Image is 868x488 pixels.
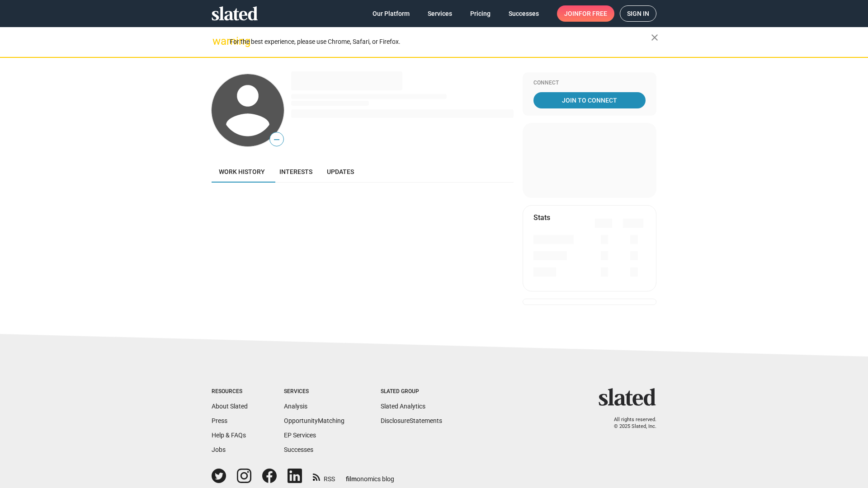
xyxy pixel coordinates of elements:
p: All rights reserved. © 2025 Slated, Inc. [604,417,656,430]
a: Slated Analytics [381,403,425,410]
a: Help & FAQs [212,432,246,439]
span: Updates [327,168,354,175]
span: Work history [219,168,265,175]
span: Our Platform [373,5,410,22]
a: OpportunityMatching [284,417,344,424]
a: Successes [501,5,546,22]
a: Jobs [212,446,226,453]
a: Successes [284,446,313,453]
span: for free [579,5,607,22]
span: Pricing [470,5,491,22]
span: film [346,475,357,483]
mat-icon: warning [212,36,223,47]
div: Connect [533,80,646,87]
a: Updates [320,161,361,183]
a: RSS [313,469,335,483]
a: Joinfor free [557,5,614,22]
a: Interests [272,161,320,183]
span: Interests [279,168,312,175]
div: Services [284,388,344,395]
a: EP Services [284,432,316,439]
a: DisclosureStatements [381,417,442,424]
span: Join To Connect [535,92,644,108]
a: Sign in [620,5,656,22]
mat-card-title: Stats [533,213,550,222]
div: Slated Group [381,388,442,395]
span: Join [564,5,607,22]
span: — [270,134,283,145]
a: Pricing [463,5,498,22]
a: Services [420,5,459,22]
a: Join To Connect [533,92,646,108]
a: filmonomics blog [346,468,394,483]
div: For the best experience, please use Chrome, Safari, or Firefox. [230,36,651,48]
a: Press [212,417,227,424]
a: About Slated [212,403,248,410]
a: Work history [212,161,272,183]
span: Services [428,5,452,22]
span: Sign in [627,6,649,21]
span: Successes [509,5,539,22]
mat-icon: close [649,32,660,43]
a: Analysis [284,403,307,410]
a: Our Platform [365,5,417,22]
div: Resources [212,388,248,395]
